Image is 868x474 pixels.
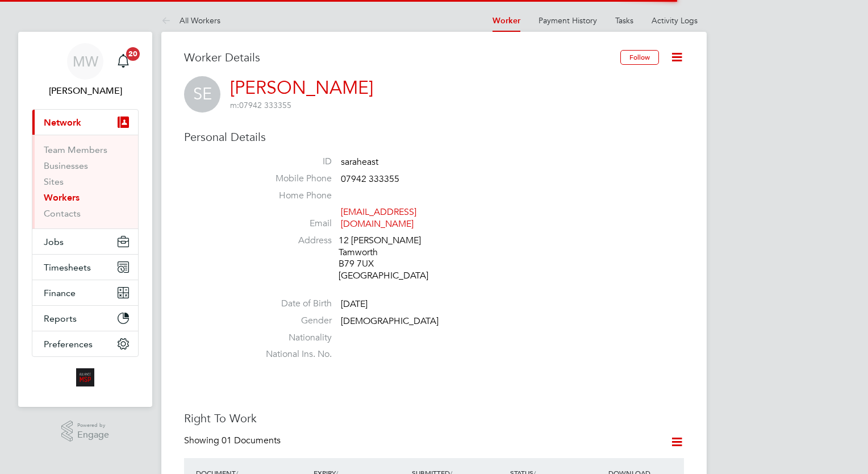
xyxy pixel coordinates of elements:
[184,76,220,113] span: SE
[615,15,633,26] a: Tasks
[161,15,220,26] a: All Workers
[184,130,684,144] h3: Personal Details
[252,190,332,202] label: Home Phone
[44,176,64,187] a: Sites
[341,315,439,327] span: [DEMOGRAPHIC_DATA]
[32,255,138,280] button: Timesheets
[341,298,368,310] span: [DATE]
[32,229,138,254] button: Jobs
[620,50,659,65] button: Follow
[539,15,597,26] a: Payment History
[32,43,139,98] a: MW[PERSON_NAME]
[230,100,291,110] span: 07942 333355
[44,288,76,298] span: Finance
[652,15,698,26] a: Activity Logs
[44,160,88,171] a: Businesses
[44,262,91,273] span: Timesheets
[61,421,110,442] a: Powered byEngage
[32,84,139,98] span: Megan Westlotorn
[32,135,138,228] div: Network
[222,435,281,446] span: 01 Documents
[230,100,239,110] span: m:
[341,173,399,185] span: 07942 333355
[32,331,138,356] button: Preferences
[126,47,140,61] span: 20
[252,315,332,327] label: Gender
[252,173,332,185] label: Mobile Phone
[44,236,64,247] span: Jobs
[252,235,332,247] label: Address
[341,206,416,230] a: [EMAIL_ADDRESS][DOMAIN_NAME]
[252,156,332,168] label: ID
[230,77,373,99] a: [PERSON_NAME]
[44,313,77,324] span: Reports
[252,298,332,310] label: Date of Birth
[184,411,684,426] h3: Right To Work
[32,280,138,305] button: Finance
[184,435,283,447] div: Showing
[252,218,332,230] label: Email
[32,368,139,386] a: Go to home page
[44,208,81,219] a: Contacts
[77,421,109,430] span: Powered by
[76,368,94,386] img: alliancemsp-logo-retina.png
[44,144,107,155] a: Team Members
[44,192,80,203] a: Workers
[112,43,135,80] a: 20
[32,306,138,331] button: Reports
[493,16,520,26] a: Worker
[252,348,332,360] label: National Ins. No.
[44,117,81,128] span: Network
[18,32,152,407] nav: Main navigation
[341,156,378,168] span: saraheast
[339,235,446,282] div: 12 [PERSON_NAME] Tamworth B79 7UX [GEOGRAPHIC_DATA]
[44,339,93,350] span: Preferences
[77,430,109,440] span: Engage
[32,110,138,135] button: Network
[252,332,332,344] label: Nationality
[184,50,620,65] h3: Worker Details
[73,54,98,69] span: MW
